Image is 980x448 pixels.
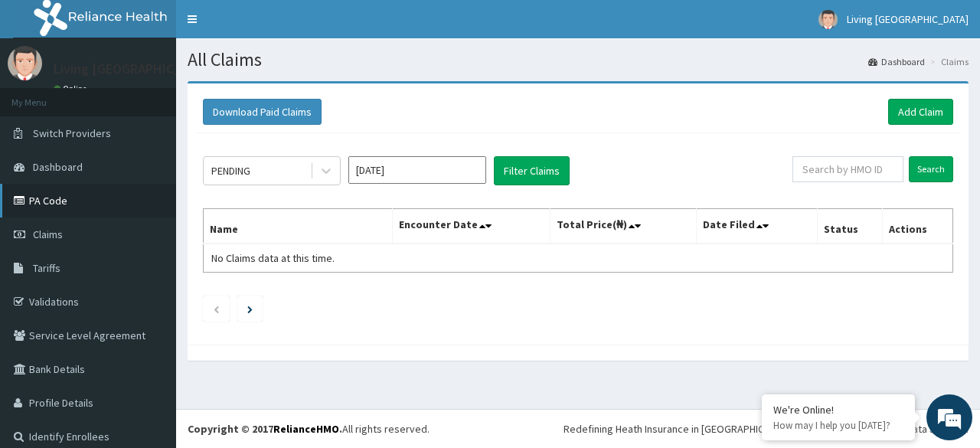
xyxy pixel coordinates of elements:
span: We're online! [89,129,211,284]
th: Name [204,209,393,244]
th: Status [817,209,882,244]
th: Actions [882,209,952,244]
a: Next page [247,302,253,316]
img: User Image [8,46,42,80]
span: No Claims data at this time. [211,251,335,265]
div: Minimize live chat window [251,8,288,44]
textarea: Type your message and hit 'Enter' [8,291,292,345]
a: Previous page [213,302,220,316]
div: Chat with us now [80,86,257,106]
a: RelianceHMO [273,422,339,436]
strong: Copyright © 2017 . [188,422,342,436]
th: Encounter Date [392,209,550,244]
a: Add Claim [888,99,953,125]
span: Living [GEOGRAPHIC_DATA] [847,12,969,26]
span: Tariffs [33,261,60,275]
span: Switch Providers [33,126,111,140]
button: Filter Claims [494,156,570,185]
div: We're Online! [773,403,903,417]
a: Dashboard [868,55,925,68]
div: Redefining Heath Insurance in [GEOGRAPHIC_DATA] using Telemedicine and Data Science! [563,421,969,437]
input: Search by HMO ID [792,156,903,182]
button: Download Paid Claims [203,99,322,125]
input: Select Month and Year [348,156,486,184]
span: Dashboard [33,160,83,174]
img: d_794563401_company_1708531726252_794563401 [28,77,62,115]
p: How may I help you today? [773,419,903,432]
h1: All Claims [188,50,969,70]
span: Claims [33,227,63,241]
input: Search [909,156,953,182]
div: PENDING [211,163,250,178]
th: Total Price(₦) [550,209,696,244]
a: Online [54,83,90,94]
th: Date Filed [696,209,817,244]
li: Claims [926,55,969,68]
p: Living [GEOGRAPHIC_DATA] [54,62,218,76]
img: User Image [818,10,838,29]
footer: All rights reserved. [176,409,980,448]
